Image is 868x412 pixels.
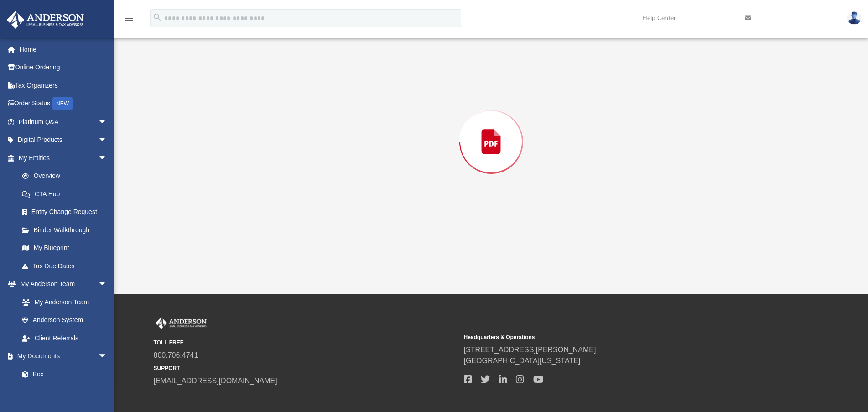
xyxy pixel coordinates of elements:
img: User Pic [847,11,861,25]
a: Anderson System [13,311,116,329]
i: search [152,12,162,22]
a: My Anderson Team [13,293,112,311]
a: CTA Hub [13,185,121,203]
a: My Documentsarrow_drop_down [6,347,116,365]
img: Anderson Advisors Platinum Portal [4,11,87,29]
i: menu [123,13,134,24]
span: arrow_drop_down [98,275,116,294]
span: arrow_drop_down [98,347,116,366]
a: Tax Organizers [6,76,121,94]
a: My Entitiesarrow_drop_down [6,149,121,167]
a: Online Ordering [6,58,121,77]
a: My Anderson Teamarrow_drop_down [6,275,116,293]
div: NEW [52,97,73,110]
a: Box [13,365,112,383]
img: Anderson Advisors Platinum Portal [154,317,208,329]
a: 800.706.4741 [154,351,198,359]
small: Headquarters & Operations [464,333,768,341]
a: Order StatusNEW [6,94,121,113]
a: Binder Walkthrough [13,221,121,239]
a: Home [6,40,121,58]
a: Entity Change Request [13,203,121,221]
a: Tax Due Dates [13,257,121,275]
small: SUPPORT [154,364,457,372]
span: arrow_drop_down [98,113,116,131]
a: menu [123,17,134,24]
a: Overview [13,167,121,185]
a: Platinum Q&Aarrow_drop_down [6,113,121,131]
a: My Blueprint [13,239,116,257]
small: TOLL FREE [154,339,457,347]
a: [STREET_ADDRESS][PERSON_NAME] [464,346,596,354]
a: [GEOGRAPHIC_DATA][US_STATE] [464,357,581,365]
a: [EMAIL_ADDRESS][DOMAIN_NAME] [154,377,277,385]
span: arrow_drop_down [98,131,116,150]
a: Digital Productsarrow_drop_down [6,131,121,149]
a: Client Referrals [13,329,116,347]
span: arrow_drop_down [98,149,116,167]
